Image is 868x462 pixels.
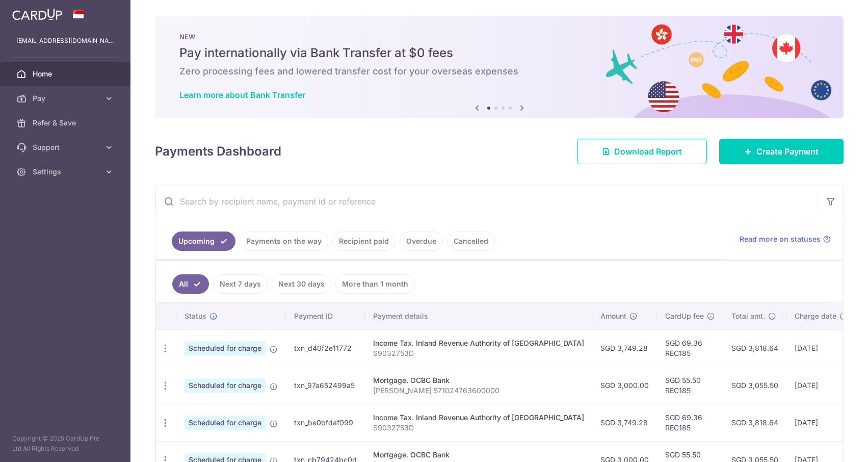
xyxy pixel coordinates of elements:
td: [DATE] [786,329,856,367]
span: Read more on statuses [740,234,821,244]
span: Scheduled for charge [185,416,266,430]
p: [EMAIL_ADDRESS][DOMAIN_NAME] [16,36,114,46]
a: Payments on the way [240,232,328,251]
h6: Zero processing fees and lowered transfer cost for your overseas expenses [179,65,819,78]
span: Status [185,311,206,321]
div: Mortgage. OCBC Bank [373,450,584,460]
td: SGD 69.36 REC185 [657,404,723,441]
a: Recipient paid [332,232,396,251]
span: CardUp fee [665,311,704,321]
span: Charge date [795,311,836,321]
span: Total amt. [731,311,765,321]
span: Scheduled for charge [185,341,266,355]
a: Overdue [400,232,443,251]
h4: Payments Dashboard [155,142,281,161]
div: Mortgage. OCBC Bank [373,375,584,386]
span: Refer & Save [33,118,100,128]
span: Download Report [614,145,682,158]
p: S9032753D [373,423,584,433]
p: S9032753D [373,348,584,358]
a: Cancelled [447,232,495,251]
td: txn_97a652499a5 [286,367,365,404]
a: Next 30 days [272,274,331,294]
p: [PERSON_NAME] 571024763600000 [373,386,584,396]
td: txn_d40f2e11772 [286,329,365,367]
a: All [172,274,209,294]
img: CardUp [12,8,62,20]
td: SGD 3,055.50 [723,367,786,404]
a: Download Report [577,139,707,164]
td: SGD 69.36 REC185 [657,329,723,367]
a: Read more on statuses [740,234,831,244]
th: Payment ID [286,303,365,329]
span: Home [33,69,100,79]
a: Learn more about Bank Transfer [179,90,305,100]
td: [DATE] [786,367,856,404]
div: Income Tax. Inland Revenue Authority of [GEOGRAPHIC_DATA] [373,338,584,348]
img: Bank transfer banner [155,16,844,118]
td: SGD 55.50 REC185 [657,367,723,404]
div: Income Tax. Inland Revenue Authority of [GEOGRAPHIC_DATA] [373,413,584,423]
input: Search by recipient name, payment id or reference [155,185,819,218]
span: Pay [33,93,100,104]
th: Payment details [365,303,592,329]
h5: Pay internationally via Bank Transfer at $0 fees [179,45,819,61]
td: [DATE] [786,404,856,441]
a: Next 7 days [213,274,268,294]
p: NEW [179,33,819,41]
a: Upcoming [172,232,235,251]
td: txn_be0bfdaf099 [286,404,365,441]
span: Support [33,142,100,152]
span: Scheduled for charge [185,378,266,393]
span: Settings [33,167,100,177]
a: More than 1 month [335,274,415,294]
td: SGD 3,818.64 [723,404,786,441]
td: SGD 3,818.64 [723,329,786,367]
span: Create Payment [756,145,819,158]
span: Amount [600,311,626,321]
a: Create Payment [719,139,844,164]
td: SGD 3,749.28 [592,329,657,367]
td: SGD 3,000.00 [592,367,657,404]
td: SGD 3,749.28 [592,404,657,441]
